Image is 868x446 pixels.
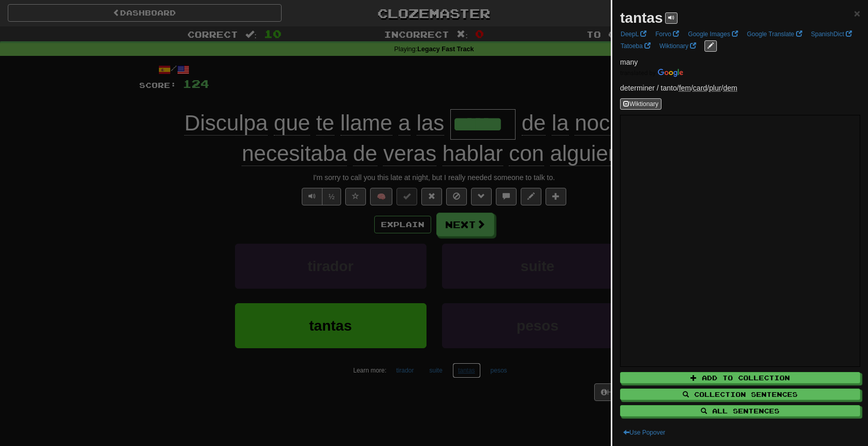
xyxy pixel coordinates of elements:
a: Wiktionary [656,40,699,52]
a: Tatoeba [617,40,654,52]
abbr: Number: Plural number [709,84,721,92]
a: SpanishDict [808,28,855,40]
span: / [679,84,693,92]
abbr: PronType: Demonstrative pronoun, determiner, numeral or adverb [723,84,737,92]
span: × [854,7,860,19]
abbr: NumType: Cardinal number or corresponding interrogative / relative / indefinite / demonstrative word [693,84,707,92]
p: determiner / tanto / [620,83,860,93]
button: Use Popover [620,427,668,438]
button: Collection Sentences [620,389,860,400]
a: Google Translate [744,28,805,40]
button: All Sentences [620,405,860,417]
a: DeepL [617,28,650,40]
span: / [709,84,723,92]
span: many [620,58,638,66]
strong: tantas [620,10,663,26]
span: / [693,84,709,92]
button: Add to Collection [620,372,860,383]
a: Google Images [685,28,741,40]
button: edit links [704,40,717,52]
button: Wiktionary [620,98,661,110]
abbr: Gender: Feminine gender [679,84,691,92]
img: Color short [620,69,683,77]
a: Forvo [652,28,682,40]
button: Close [854,8,860,19]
